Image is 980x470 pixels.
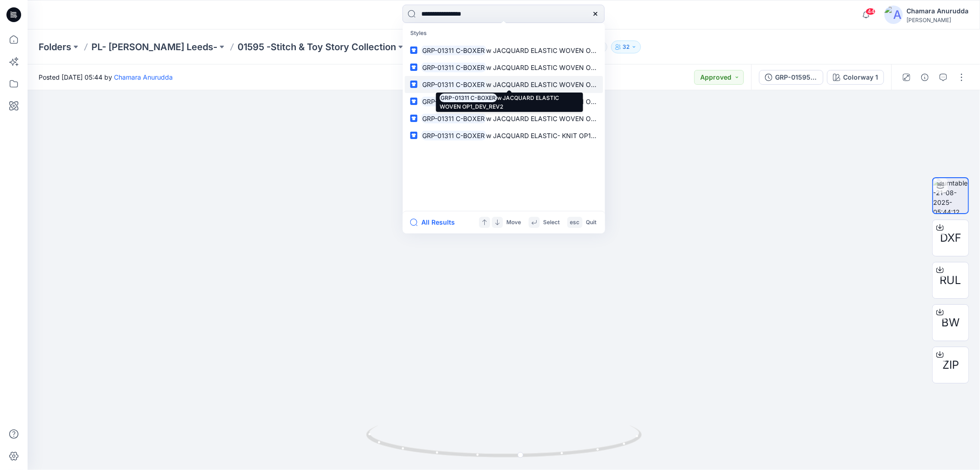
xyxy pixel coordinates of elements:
[405,93,603,110] a: GRP-01311 C-BOXERw JACQUARD ELASTIC WOVEN OP2_DEV_REV1
[486,132,648,139] span: w JACQUARD ELASTIC- KNIT OP1_COLORWAY_REV1
[238,41,396,53] a: 01595 -Stitch & Toy Story Collection
[91,41,217,53] a: PL- [PERSON_NAME] Leeds-
[421,130,487,141] mark: GRP-01311 C-BOXER
[486,64,631,71] span: w JACQUARD ELASTIC WOVEN OP1_DEV_REV1
[426,74,582,470] img: eyJhbGciOiJIUzI1NiIsImtpZCI6IjAiLCJzbHQiOiJzZXMiLCJ0eXAiOiJKV1QifQ.eyJkYXRhIjp7InR5cGUiOiJzdG9yYW...
[759,70,823,85] button: GRP-01595 BOXY TEE_DEV_REV1
[940,230,961,246] span: DXF
[906,6,969,17] div: Chamara Anurudda
[410,217,461,228] button: All Results
[405,110,603,127] a: GRP-01311 C-BOXERw JACQUARD ELASTIC WOVEN OP2_DEV_REV2
[507,218,521,227] p: Move
[866,8,876,15] span: 44
[884,6,903,24] img: avatar
[623,42,629,52] p: 32
[544,218,560,227] p: Select
[942,357,959,373] span: ZIP
[918,70,932,85] button: Details
[570,218,580,227] p: esc
[940,272,962,289] span: RUL
[486,46,655,54] span: w JACQUARD ELASTIC WOVEN OP1_COLORWAY_REV1
[906,17,969,23] div: [PERSON_NAME]
[405,76,603,93] a: GRP-01311 C-BOXERw JACQUARD ELASTIC WOVEN OP1_DEV_REV2
[586,218,597,227] p: Quit
[39,72,173,82] span: Posted [DATE] 05:44 by
[611,41,641,53] button: 32
[39,41,71,53] a: Folders
[405,127,603,144] a: GRP-01311 C-BOXERw JACQUARD ELASTIC- KNIT OP1_COLORWAY_REV1
[933,178,968,213] img: turntable-21-08-2025-05:44:12
[421,96,487,107] mark: GRP-01311 C-BOXER
[421,45,487,56] mark: GRP-01311 C-BOXER
[827,70,884,85] button: Colorway 1
[405,42,603,59] a: GRP-01311 C-BOXERw JACQUARD ELASTIC WOVEN OP1_COLORWAY_REV1
[114,73,173,81] a: Chamara Anurudda
[486,81,632,88] span: w JACQUARD ELASTIC WOVEN OP1_DEV_REV2
[486,115,634,122] span: w JACQUARD ELASTIC WOVEN OP2_DEV_REV2
[486,98,632,105] span: w JACQUARD ELASTIC WOVEN OP2_DEV_REV1
[405,59,603,76] a: GRP-01311 C-BOXERw JACQUARD ELASTIC WOVEN OP1_DEV_REV1
[421,79,487,90] mark: GRP-01311 C-BOXER
[843,72,878,82] div: Colorway 1
[405,25,603,42] p: Styles
[421,62,487,73] mark: GRP-01311 C-BOXER
[941,314,960,331] span: BW
[421,113,487,124] mark: GRP-01311 C-BOXER
[775,72,817,82] div: GRP-01595 BOXY TEE_DEV_REV1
